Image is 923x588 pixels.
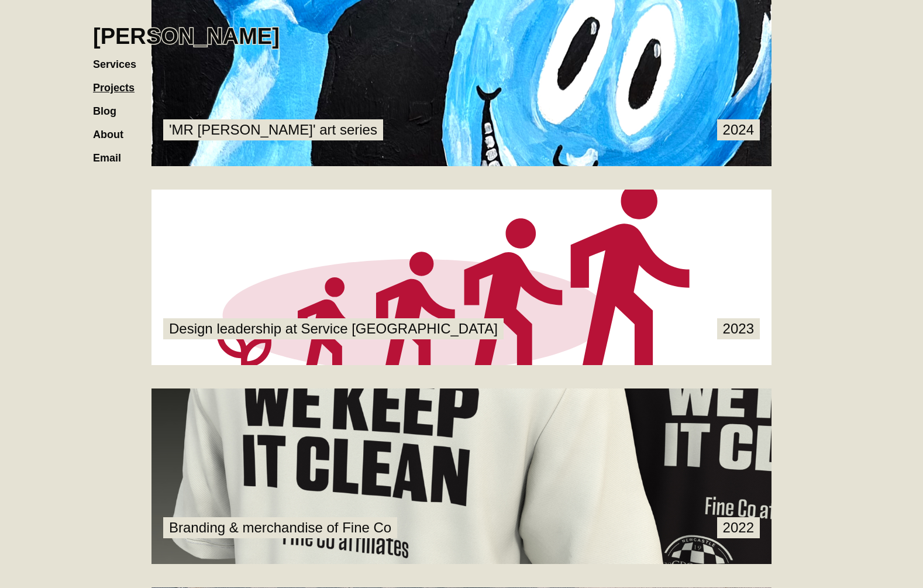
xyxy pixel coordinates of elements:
[93,70,146,94] a: Projects
[93,117,135,140] a: About
[93,140,133,164] a: Email
[93,47,148,70] a: Services
[93,12,280,49] a: home
[93,23,280,49] h1: [PERSON_NAME]
[93,94,128,117] a: Blog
